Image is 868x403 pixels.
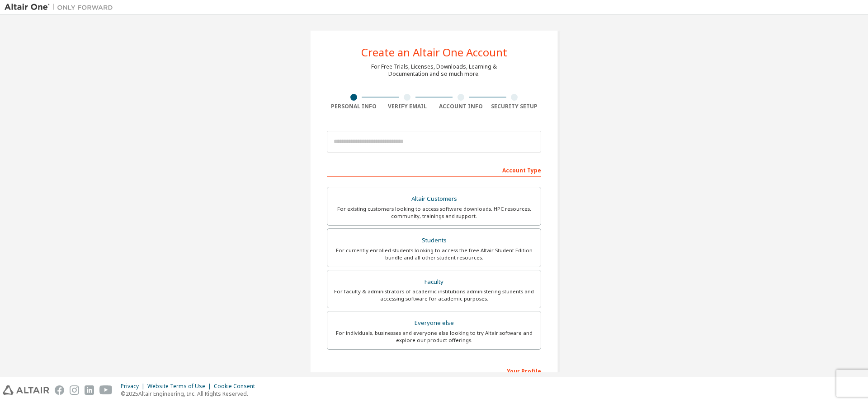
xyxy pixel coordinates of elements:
[70,385,79,395] img: instagram.svg
[121,390,260,398] p: © 2025 Altair Engineering, Inc. All Rights Reserved.
[327,162,541,177] div: Account Type
[488,103,542,110] div: Security Setup
[434,103,488,110] div: Account Info
[121,383,147,390] div: Privacy
[333,247,535,261] div: For currently enrolled students looking to access the free Altair Student Edition bundle and all ...
[85,385,94,395] img: linkedin.svg
[333,276,535,288] div: Faculty
[5,3,118,12] img: Altair One
[333,288,535,302] div: For faculty & administrators of academic institutions administering students and accessing softwa...
[381,103,434,110] div: Verify Email
[333,234,535,247] div: Students
[333,205,535,220] div: For existing customers looking to access software downloads, HPC resources, community, trainings ...
[55,385,64,395] img: facebook.svg
[371,63,497,78] div: For Free Trials, Licenses, Downloads, Learning & Documentation and so much more.
[327,103,381,110] div: Personal Info
[333,193,535,205] div: Altair Customers
[361,47,507,58] div: Create an Altair One Account
[333,329,535,344] div: For individuals, businesses and everyone else looking to try Altair software and explore our prod...
[333,317,535,329] div: Everyone else
[214,383,260,390] div: Cookie Consent
[147,383,214,390] div: Website Terms of Use
[3,385,49,395] img: altair_logo.svg
[327,363,541,378] div: Your Profile
[99,385,113,395] img: youtube.svg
